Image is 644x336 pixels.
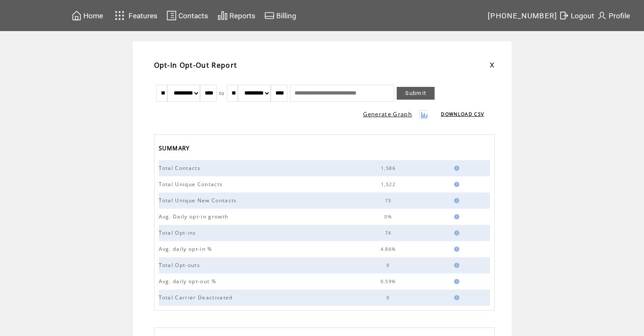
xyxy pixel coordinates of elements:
img: help.gif [452,166,459,171]
span: Features [129,11,157,20]
span: Profile [609,11,630,20]
img: creidtcard.svg [264,10,275,21]
span: SUMMARY [159,142,192,156]
img: features.svg [112,9,127,23]
span: Reports [229,11,255,20]
span: 0% [384,214,394,220]
img: chart.svg [218,10,228,21]
span: Total Contacts [159,164,203,172]
span: 9 [386,262,392,268]
img: help.gif [452,295,459,300]
span: 0.59% [381,279,398,284]
img: help.gif [452,247,459,252]
img: exit.svg [559,10,569,21]
img: home.svg [72,10,82,21]
span: 0 [386,295,392,301]
span: [PHONE_NUMBER] [488,11,558,20]
span: Total Unique New Contacts [159,197,239,204]
span: Avg. daily opt-out % [159,278,219,285]
span: 4.86% [381,246,398,252]
img: contacts.svg [166,10,177,21]
span: Home [83,11,103,20]
img: help.gif [452,214,459,219]
span: 1,586 [381,165,398,171]
a: Logout [558,9,595,22]
img: help.gif [452,263,459,268]
span: Logout [571,11,594,20]
span: Total Unique Contacts [159,181,225,188]
img: profile.svg [597,10,607,21]
span: Avg. daily opt-in % [159,245,215,253]
span: 1,522 [381,181,398,187]
a: Generate Graph [363,110,412,118]
span: to [219,90,225,96]
img: help.gif [452,230,459,235]
a: Home [70,9,104,22]
span: Total Carrier Deactivated [159,294,235,301]
img: help.gif [452,198,459,203]
a: Billing [263,9,298,22]
span: Contacts [178,11,208,20]
span: Opt-In Opt-Out Report [154,60,238,70]
span: Total Opt-outs [159,261,203,269]
img: help.gif [452,182,459,187]
span: 73 [385,198,394,204]
a: Profile [595,9,631,22]
a: Reports [216,9,257,22]
span: Total Opt-ins [159,229,198,236]
span: Billing [276,11,296,20]
a: Contacts [165,9,209,22]
span: 74 [385,230,394,236]
img: help.gif [452,279,459,284]
a: DOWNLOAD CSV [441,111,484,117]
a: Submit [397,87,435,100]
span: Avg. Daily opt-in growth [159,213,231,220]
a: Features [111,7,159,24]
